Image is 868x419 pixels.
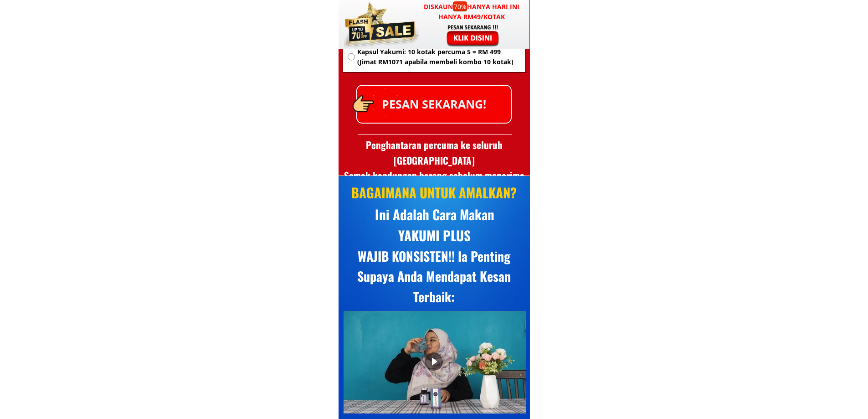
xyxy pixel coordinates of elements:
mark: 70% [453,1,467,11]
p: PESAN SEKARANG! [357,86,511,123]
h3: Diskaun hanya hari ini hanya RM49/kotak [414,2,530,22]
div: WAJIB KONSISTEN!! Ia Penting Supaya Anda Mendapat Kesan Terbaik: [341,246,527,307]
div: Ini Adalah Cara Makan YAKUMI PLUS [342,204,527,246]
div: BAGAIMANA UNTUK AMALKAN? [341,182,527,203]
h3: Penghantaran percuma ke seluruh [GEOGRAPHIC_DATA] Semak kandungan barang sebelum menerima [339,137,530,183]
span: Kapsul Yakumi: 10 kotak percuma 5 = RM 499 (Jimat RM1071 apabila membeli kombo 10 kotak) [357,47,520,67]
